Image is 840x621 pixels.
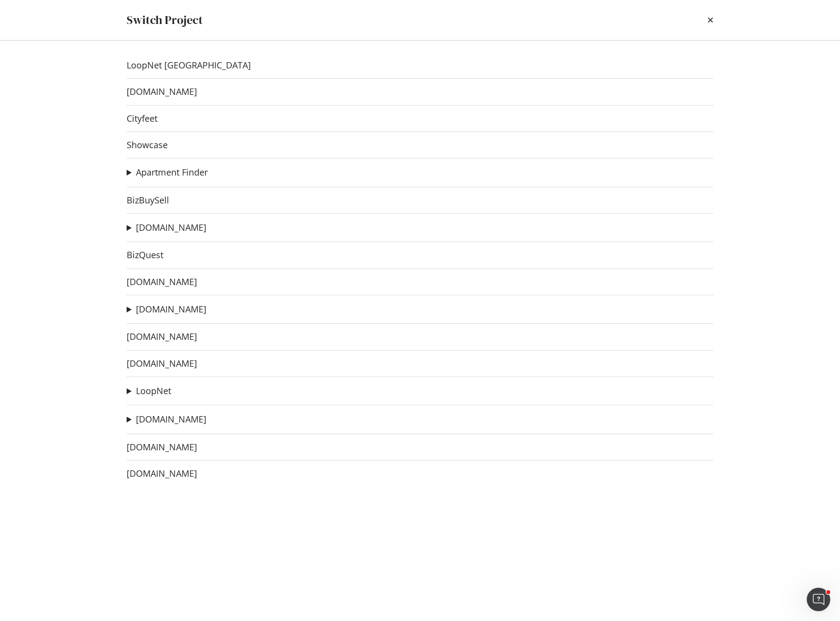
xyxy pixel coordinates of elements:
[127,332,197,342] a: [DOMAIN_NAME]
[127,358,197,369] a: [DOMAIN_NAME]
[136,304,206,314] a: [DOMAIN_NAME]
[127,250,163,260] a: BizQuest
[127,60,251,70] a: LoopNet [GEOGRAPHIC_DATA]
[127,385,171,398] summary: LoopNet
[127,222,206,234] summary: [DOMAIN_NAME]
[127,87,197,97] a: [DOMAIN_NAME]
[136,386,171,396] a: LoopNet
[127,277,197,287] a: [DOMAIN_NAME]
[127,413,206,426] summary: [DOMAIN_NAME]
[136,167,208,177] a: Apartment Finder
[127,113,157,124] a: Cityfeet
[127,140,168,150] a: Showcase
[807,588,830,611] iframe: Intercom live chat
[127,442,197,452] a: [DOMAIN_NAME]
[127,303,206,316] summary: [DOMAIN_NAME]
[127,12,203,28] div: Switch Project
[707,12,713,28] div: times
[136,222,206,233] a: [DOMAIN_NAME]
[127,166,208,179] summary: Apartment Finder
[127,195,169,205] a: BizBuySell
[136,414,206,424] a: [DOMAIN_NAME]
[127,468,197,479] a: [DOMAIN_NAME]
